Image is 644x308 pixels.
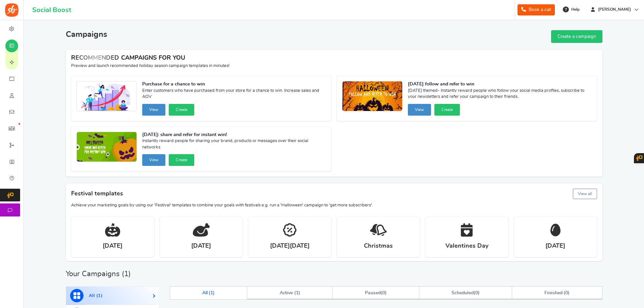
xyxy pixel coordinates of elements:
[551,30,602,43] a: Create a campaign
[565,291,568,295] span: 0
[142,81,326,88] strong: Purchase for a chance to win
[451,291,474,295] span: Scheduled
[98,294,101,298] span: 1
[518,4,555,15] a: Book a call
[32,6,71,14] h1: Social Boost
[71,187,597,200] h4: Festival templates
[77,132,137,162] img: Recommended Campaigns
[280,291,301,295] span: Active ( )
[365,291,387,295] span: ( )
[296,291,299,295] span: 1
[124,270,128,278] span: 1
[142,154,165,166] button: View
[202,291,215,295] span: All ( )
[545,242,565,250] strong: [DATE]
[71,202,597,208] p: Achieve your marketing goals by using our 'Festival' templates to combine your goals with festiva...
[270,242,310,250] strong: [DATE][DATE]
[71,63,597,69] p: Preview and launch recommended holiday season campaign templates in minutes!
[89,294,103,298] span: All ( )
[66,270,131,277] h2: Your Campaigns ( )
[570,7,580,12] span: Help
[142,132,326,138] strong: [DATE]: share and refer for instant win!
[573,189,597,199] button: View all
[210,291,213,295] span: 1
[169,154,194,166] button: Create
[451,291,479,295] span: ( )
[408,81,592,88] strong: [DATE] follow and refer to win
[169,104,194,116] button: Create
[142,104,165,116] button: View
[382,291,385,295] span: 0
[77,81,137,112] img: Recommended Campaigns
[544,291,570,295] span: Finished ( )
[66,30,107,39] h2: Campaigns
[103,242,122,250] strong: [DATE]
[475,291,478,295] span: 0
[365,291,381,295] span: Paused
[18,123,20,125] em: New
[408,104,431,116] button: View
[142,88,326,101] span: Enter customers who have purchased from your store for a chance to win. Increase sales and AOV
[445,242,488,250] strong: Valentines Day
[364,242,393,250] strong: Christmas
[5,3,18,17] img: Social Boost
[191,242,211,250] strong: [DATE]
[71,55,597,62] h4: RECOMMENDED CAMPAIGNS FOR YOU
[342,81,402,112] img: Recommended Campaigns
[142,138,326,151] span: Instantly reward people for sharing your brand, products or messages over their social networks
[560,4,583,15] a: Help
[434,104,460,116] button: Create
[595,7,634,12] span: [PERSON_NAME]
[408,88,592,101] span: [DATE] themed- Instantly reward people who follow your social media profiles, subscribe to your n...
